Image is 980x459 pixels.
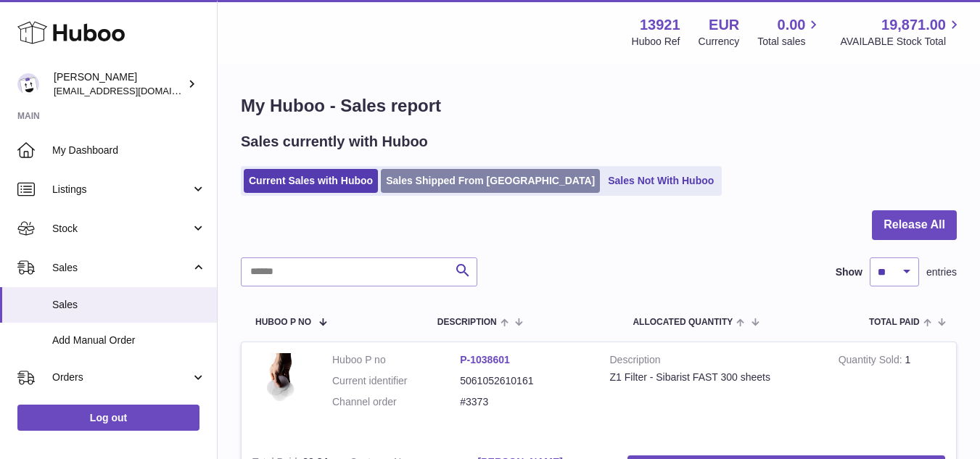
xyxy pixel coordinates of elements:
span: Orders [52,371,191,384]
dd: #3373 [460,395,588,409]
a: Current Sales with Huboo [244,169,378,193]
strong: Description [610,353,817,371]
span: Sales [52,261,191,275]
a: 19,871.00 AVAILABLE Stock Total [840,15,963,49]
div: Huboo Ref [632,35,680,49]
dt: Huboo P no [332,353,460,367]
div: Currency [699,35,740,49]
span: My Dashboard [52,144,206,157]
a: Sales Shipped From [GEOGRAPHIC_DATA] [381,169,600,193]
span: Description [437,318,497,327]
span: Listings [52,183,191,197]
span: entries [926,265,957,279]
div: Z1 Filter - Sibarist FAST 300 sheets [610,371,817,384]
a: 0.00 Total sales [757,15,822,49]
span: Sales [52,298,206,312]
span: 0.00 [778,15,806,35]
span: Add Manual Order [52,334,206,347]
label: Show [836,265,862,279]
span: Huboo P no [255,318,311,327]
a: P-1038601 [460,354,510,365]
img: 1742782158.jpeg [252,353,310,431]
strong: 13921 [640,15,680,35]
div: [PERSON_NAME] [54,70,184,98]
strong: Quantity Sold [839,354,905,369]
dt: Channel order [332,395,460,409]
button: Release All [872,210,957,240]
strong: EUR [709,15,739,35]
dd: 5061052610161 [460,374,588,388]
td: 1 [828,342,956,445]
img: internalAdmin-13921@internal.huboo.com [17,73,39,95]
h1: My Huboo - Sales report [241,94,957,117]
span: AVAILABLE Stock Total [840,35,963,49]
dt: Current identifier [332,374,460,388]
a: Log out [17,405,199,431]
span: [EMAIL_ADDRESS][DOMAIN_NAME] [54,85,213,96]
a: Sales Not With Huboo [603,169,719,193]
span: 19,871.00 [881,15,946,35]
span: Total sales [757,35,822,49]
h2: Sales currently with Huboo [241,132,428,152]
span: Stock [52,222,191,236]
span: ALLOCATED Quantity [633,318,733,327]
span: Total paid [869,318,920,327]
